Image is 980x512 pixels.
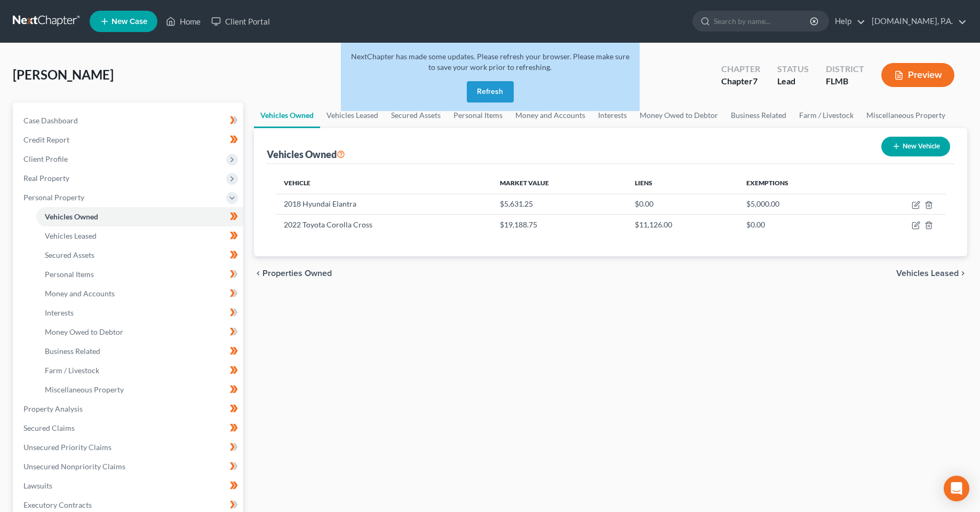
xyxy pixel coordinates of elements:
span: Personal Items [45,270,94,279]
a: Home [161,12,206,31]
div: Status [777,63,809,75]
a: Vehicles Leased [36,226,243,246]
th: Liens [626,172,737,194]
div: District [826,63,864,75]
span: Vehicles Leased [45,231,97,240]
div: Vehicles Owned [267,148,345,161]
th: Market Value [491,172,626,194]
a: Unsecured Nonpriority Claims [15,457,243,476]
a: Secured Claims [15,419,243,438]
a: Vehicles Owned [254,103,320,128]
a: [DOMAIN_NAME], P.A. [866,12,967,31]
span: Real Property [23,174,69,183]
span: Money and Accounts [45,289,115,298]
button: Preview [881,63,954,87]
div: Chapter [721,75,760,88]
span: 7 [753,76,758,86]
td: $5,000.00 [738,194,859,214]
i: chevron_right [959,269,967,278]
a: Client Portal [206,12,275,31]
span: Interests [45,308,74,317]
td: $0.00 [626,194,737,214]
a: Business Related [724,103,793,128]
i: chevron_left [254,269,262,278]
span: Unsecured Nonpriority Claims [23,462,125,471]
a: Farm / Livestock [36,361,243,380]
a: Property Analysis [15,399,243,419]
a: Vehicles Leased [320,103,385,128]
span: Case Dashboard [23,116,78,125]
a: Help [830,12,865,31]
a: Unsecured Priority Claims [15,438,243,457]
a: Case Dashboard [15,111,243,130]
a: Secured Assets [36,246,243,265]
span: New Case [111,18,147,26]
td: 2022 Toyota Corolla Cross [275,215,491,235]
span: Property Analysis [23,404,83,413]
a: Vehicles Owned [36,207,243,226]
a: Miscellaneous Property [860,103,952,128]
span: Lawsuits [23,481,52,490]
div: Chapter [721,63,760,75]
span: Vehicles Leased [896,269,959,278]
button: chevron_left Properties Owned [254,269,332,278]
td: $5,631.25 [491,194,626,214]
span: Farm / Livestock [45,366,99,375]
a: Money Owed to Debtor [633,103,724,128]
span: Unsecured Priority Claims [23,443,111,452]
a: Money and Accounts [36,284,243,303]
a: Personal Items [36,265,243,284]
button: Vehicles Leased chevron_right [896,269,967,278]
a: Interests [36,303,243,322]
th: Exemptions [738,172,859,194]
td: $0.00 [738,215,859,235]
span: Secured Assets [45,250,94,259]
div: Open Intercom Messenger [944,476,969,501]
span: Credit Report [23,135,69,144]
button: New Vehicle [881,137,950,156]
a: Business Related [36,342,243,361]
span: Properties Owned [262,269,332,278]
span: [PERSON_NAME] [13,67,114,82]
input: Search by name... [714,11,811,31]
a: Farm / Livestock [793,103,860,128]
a: Lawsuits [15,476,243,495]
div: FLMB [826,75,864,88]
td: $11,126.00 [626,215,737,235]
th: Vehicle [275,172,491,194]
a: Miscellaneous Property [36,380,243,399]
td: 2018 Hyundai Elantra [275,194,491,214]
span: Executory Contracts [23,500,92,509]
span: Personal Property [23,193,84,202]
a: Credit Report [15,130,243,149]
a: Money Owed to Debtor [36,322,243,342]
button: Refresh [467,81,514,103]
div: Lead [777,75,809,88]
span: Client Profile [23,154,68,163]
span: Vehicles Owned [45,212,98,221]
span: NextChapter has made some updates. Please refresh your browser. Please make sure to save your wor... [351,52,630,72]
span: Business Related [45,346,100,356]
span: Secured Claims [23,423,75,432]
span: Money Owed to Debtor [45,327,123,336]
td: $19,188.75 [491,215,626,235]
span: Miscellaneous Property [45,385,124,394]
